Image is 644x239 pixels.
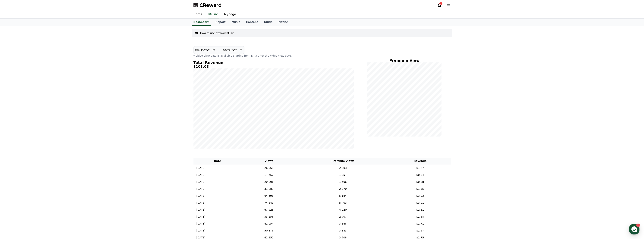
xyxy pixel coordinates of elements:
[296,165,390,171] td: 2 003
[242,158,296,165] th: Views
[390,158,451,165] th: Revenue
[196,166,205,170] p: [DATE]
[390,192,451,199] td: $3,03
[38,119,39,122] span: 1
[390,213,451,220] td: $1,58
[208,11,219,18] a: Music
[296,227,390,234] td: 3 883
[437,3,442,8] a: 2
[25,119,49,129] a: 1Messages
[212,19,229,26] a: Report
[439,2,442,5] div: 2
[196,180,205,184] p: [DATE]
[390,206,451,213] td: $2,81
[242,192,296,199] td: 64 698
[192,19,211,26] a: Dashboard
[296,213,390,220] td: 2 707
[242,165,296,171] td: 26 369
[390,165,451,171] td: $1,27
[296,171,390,178] td: 1 357
[243,19,261,26] a: Content
[196,201,205,205] p: [DATE]
[31,125,42,128] span: Messages
[196,187,205,191] p: [DATE]
[296,185,390,192] td: 2 370
[390,171,451,178] td: $0,84
[275,19,291,26] a: Notice
[242,185,296,192] td: 31 281
[261,19,275,26] a: Guide
[242,199,296,206] td: 74 849
[196,173,205,177] p: [DATE]
[390,178,451,185] td: $0,88
[390,227,451,234] td: $1,97
[242,171,296,178] td: 17 757
[218,48,220,52] p: ~
[196,194,205,198] p: [DATE]
[242,213,296,220] td: 33 256
[193,61,354,65] h4: Total Revenue
[196,215,205,219] p: [DATE]
[193,158,242,165] th: Date
[1,119,25,129] a: Home
[193,54,354,58] p: * Video view data is available starting from D+3 after the video view date.
[196,229,205,233] p: [DATE]
[242,227,296,234] td: 50 876
[10,125,16,128] span: Home
[193,65,354,68] h5: $103.08
[242,178,296,185] td: 20 806
[199,2,222,8] span: CReward
[296,158,390,165] th: Premium Views
[296,199,390,206] td: 5 403
[296,178,390,185] td: 1 606
[221,11,239,18] a: Mypage
[190,11,205,18] a: Home
[242,206,296,213] td: 67 928
[196,222,205,226] p: [DATE]
[200,31,234,35] a: How to use CrewardMusic
[296,206,390,213] td: 4 920
[390,199,451,206] td: $3,01
[196,208,205,212] p: [DATE]
[49,119,72,129] a: Settings
[367,58,442,62] h4: Premium View
[56,125,65,128] span: Settings
[390,220,451,227] td: $1,71
[228,19,243,26] a: Music
[296,192,390,199] td: 5 184
[296,220,390,227] td: 3 148
[193,2,222,8] a: CReward
[390,185,451,192] td: $1,35
[242,220,296,227] td: 41 054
